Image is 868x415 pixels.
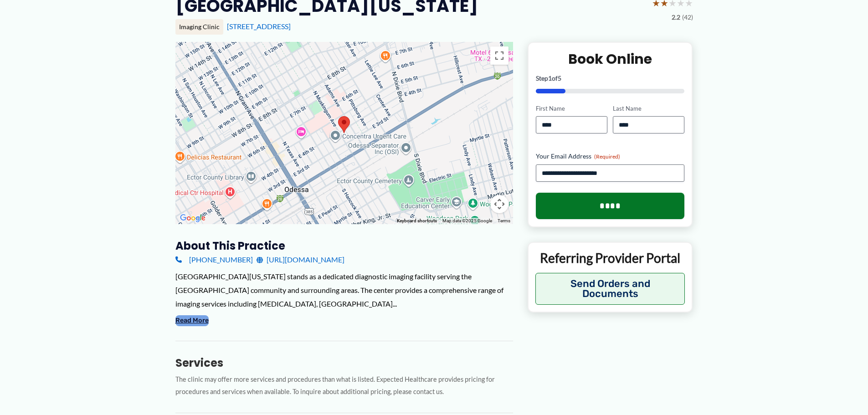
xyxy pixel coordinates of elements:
[178,212,208,224] a: Open this area in Google Maps (opens a new window)
[535,250,685,266] p: Referring Provider Portal
[175,239,513,253] h3: About this practice
[536,152,685,161] label: Your Email Address
[175,374,513,398] p: The clinic may offer more services and procedures than what is listed. Expected Healthcare provid...
[672,11,680,23] span: 2.2
[397,218,437,224] button: Keyboard shortcuts
[536,75,685,82] p: Step of
[257,253,344,266] a: [URL][DOMAIN_NAME]
[535,273,685,305] button: Send Orders and Documents
[175,356,513,370] h3: Services
[558,74,561,82] span: 5
[442,218,492,223] span: Map data ©2025 Google
[536,104,607,113] label: First Name
[175,253,253,266] a: [PHONE_NUMBER]
[175,19,223,35] div: Imaging Clinic
[227,22,291,31] a: [STREET_ADDRESS]
[536,50,685,68] h2: Book Online
[175,315,209,326] button: Read More
[490,46,508,65] button: Toggle fullscreen view
[594,153,620,160] span: (Required)
[682,11,693,23] span: (42)
[175,270,513,310] div: [GEOGRAPHIC_DATA][US_STATE] stands as a dedicated diagnostic imaging facility serving the [GEOGRA...
[178,212,208,224] img: Google
[548,74,552,82] span: 1
[613,104,684,113] label: Last Name
[490,195,508,213] button: Map camera controls
[498,218,510,223] a: Terms (opens in new tab)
